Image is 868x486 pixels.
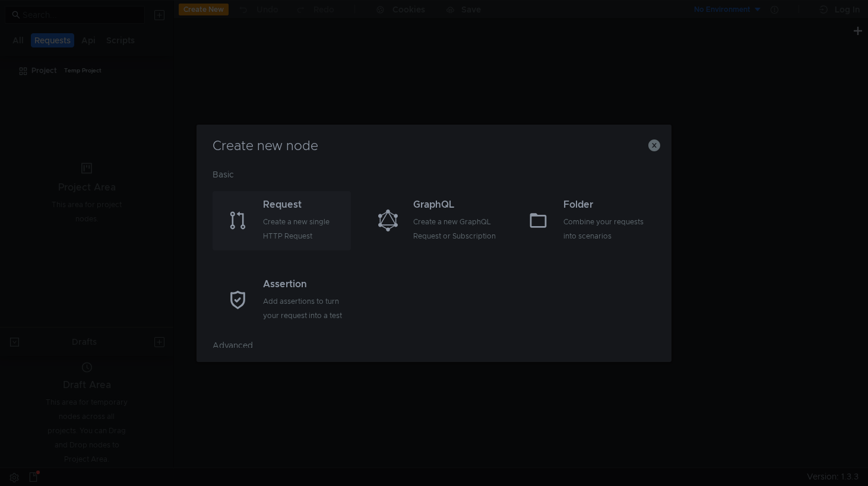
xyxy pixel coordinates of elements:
div: Create a new single HTTP Request [263,215,348,243]
h3: Create new node [211,139,657,153]
div: Advanced [213,338,655,362]
div: Create a new GraphQL Request or Subscription [413,215,498,243]
div: Folder [563,198,648,212]
div: GraphQL [413,198,498,212]
div: Assertion [263,277,348,291]
div: Add assertions to turn your request into a test [263,294,348,323]
div: Basic [213,167,655,191]
div: Request [263,198,348,212]
div: Combine your requests into scenarios [563,215,648,243]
